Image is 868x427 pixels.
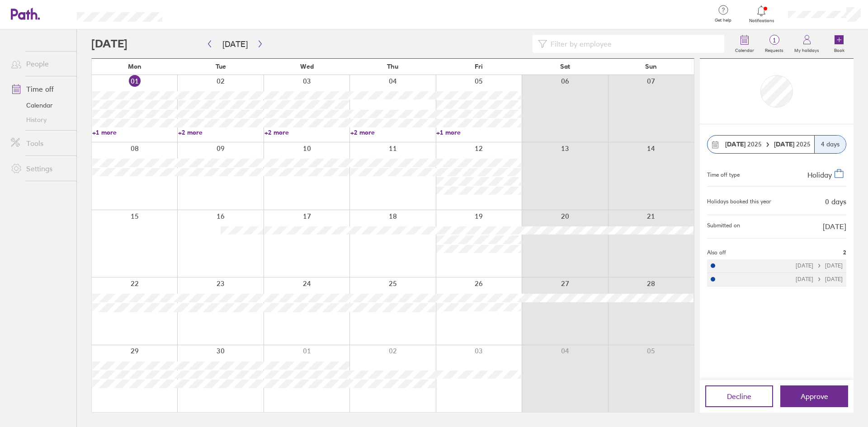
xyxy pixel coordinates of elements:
a: Notifications [747,5,776,23]
a: People [4,55,76,73]
span: Fri [475,63,483,70]
span: Thu [387,63,398,70]
span: Get help [708,18,738,23]
div: Holidays booked this year [707,198,771,205]
a: My holidays [789,29,825,58]
span: Decline [727,392,751,400]
input: Filter by employee [547,35,719,52]
span: 2 [843,249,846,256]
span: Submitted on [707,222,740,230]
a: Settings [4,160,76,178]
a: Tools [4,134,76,152]
a: Calendar [730,29,759,58]
a: +1 more [92,128,177,136]
a: +1 more [436,128,521,136]
a: +2 more [178,128,263,136]
span: Mon [128,63,142,70]
a: 1Requests [759,29,789,58]
div: 4 days [814,136,846,153]
span: [DATE] [823,222,846,230]
button: Decline [705,385,773,407]
span: Sun [645,63,657,70]
button: [DATE] [215,37,255,52]
span: Sat [560,63,570,70]
span: Holiday [807,170,832,179]
div: Time off type [707,168,740,179]
span: Approve [801,392,828,400]
strong: [DATE] [774,140,796,148]
a: History [4,113,76,127]
label: Book [829,45,850,53]
a: +2 more [350,128,435,136]
label: My holidays [789,45,825,53]
button: Approve [780,385,848,407]
label: Requests [759,45,789,53]
span: 2025 [774,141,811,148]
span: Wed [300,63,314,70]
div: [DATE] [DATE] [796,276,843,282]
span: Notifications [747,18,776,23]
div: 0 days [825,197,846,206]
a: Calendar [4,98,76,113]
span: 2025 [725,141,762,148]
a: +2 more [264,128,349,136]
a: Time off [4,80,76,98]
a: Book [825,29,854,58]
div: [DATE] [DATE] [796,263,843,269]
span: 1 [759,37,789,44]
span: Also off [707,249,726,256]
label: Calendar [730,45,759,53]
span: Tue [216,63,226,70]
strong: [DATE] [725,140,745,148]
